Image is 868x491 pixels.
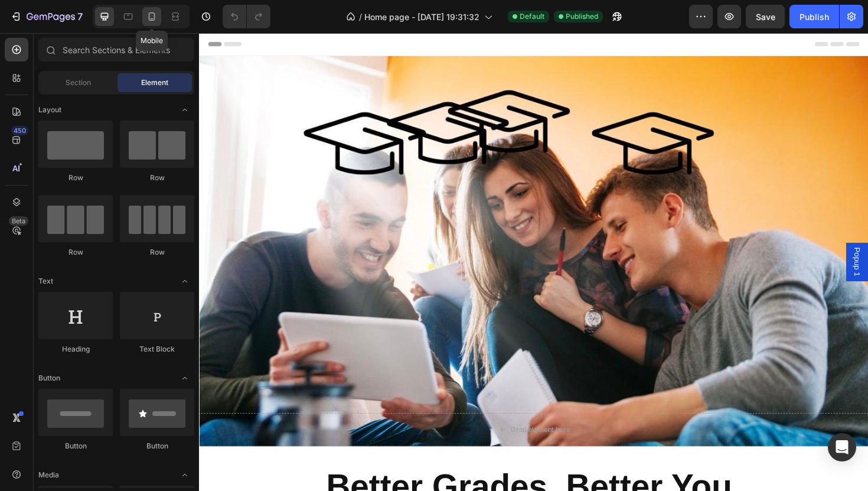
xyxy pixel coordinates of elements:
div: Row [120,173,194,183]
input: Search Sections & Elements [38,38,194,61]
div: Heading [38,344,113,355]
div: Row [120,247,194,258]
div: Row [38,173,113,183]
div: Open Intercom Messenger [828,433,856,461]
iframe: Design area [199,33,868,491]
span: Button [38,373,60,383]
div: Undo/Redo [223,5,270,28]
span: Text [38,276,53,287]
span: Element [141,77,168,88]
div: Beta [9,216,28,226]
div: Text Block [120,344,194,355]
span: Media [38,470,59,480]
span: Home page - [DATE] 19:31:32 [364,11,479,23]
span: Layout [38,105,61,115]
span: Toggle open [175,466,194,485]
div: 450 [11,126,28,135]
button: Save [746,5,785,28]
span: Popup 1 [691,227,703,258]
span: Toggle open [175,272,194,291]
div: Button [120,441,194,451]
span: Toggle open [175,369,194,388]
span: Default [520,11,544,22]
p: 7 [77,9,83,24]
div: Drop element here [330,415,393,425]
span: Published [566,11,598,22]
div: Button [38,441,113,451]
button: 7 [5,5,88,28]
span: / [359,11,362,23]
span: Save [756,12,775,22]
div: Publish [800,11,829,23]
div: Row [38,247,113,258]
button: Publish [789,5,839,28]
span: Toggle open [175,100,194,119]
span: Section [66,77,91,88]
